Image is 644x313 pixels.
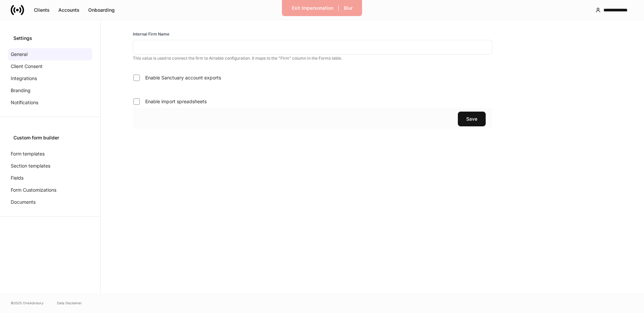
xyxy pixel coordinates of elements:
button: Clients [30,5,54,15]
a: Documents [8,196,92,208]
a: Form Customizations [8,184,92,196]
p: Section templates [11,163,50,169]
p: Fields [11,175,23,181]
p: Documents [11,199,36,205]
p: Integrations [11,75,37,82]
button: Accounts [54,5,84,15]
a: Data Disclaimer [57,300,82,306]
a: Fields [8,172,92,184]
p: Form templates [11,150,45,157]
a: Branding [8,84,92,97]
a: General [8,48,92,60]
button: Exit Impersonation [287,3,338,13]
a: Notifications [8,97,92,109]
span: Enable import spreadsheets [145,98,207,105]
a: Form templates [8,148,92,160]
p: Client Consent [11,63,43,70]
div: Accounts [58,8,79,12]
button: Save [458,112,486,126]
div: Exit Impersonation [292,6,333,10]
div: Clients [34,8,50,12]
button: Onboarding [84,5,119,15]
span: © 2025 OneAdvisory [11,300,44,306]
p: This value is used to connect the firm to Airtable configuration. It maps to the "Firm" column in... [133,56,492,61]
div: Custom form builder [13,134,87,141]
div: Settings [13,35,87,42]
a: Section templates [8,160,92,172]
p: Notifications [11,99,38,106]
div: Save [466,117,477,121]
p: Form Customizations [11,187,56,193]
div: Onboarding [88,8,115,12]
span: Enable Sanctuary account exports [145,74,221,81]
p: Branding [11,87,31,94]
div: Blur [344,6,353,10]
h6: Internal Firm Name [133,31,169,37]
button: Blur [339,3,357,13]
a: Integrations [8,72,92,84]
p: General [11,51,28,58]
a: Client Consent [8,60,92,72]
